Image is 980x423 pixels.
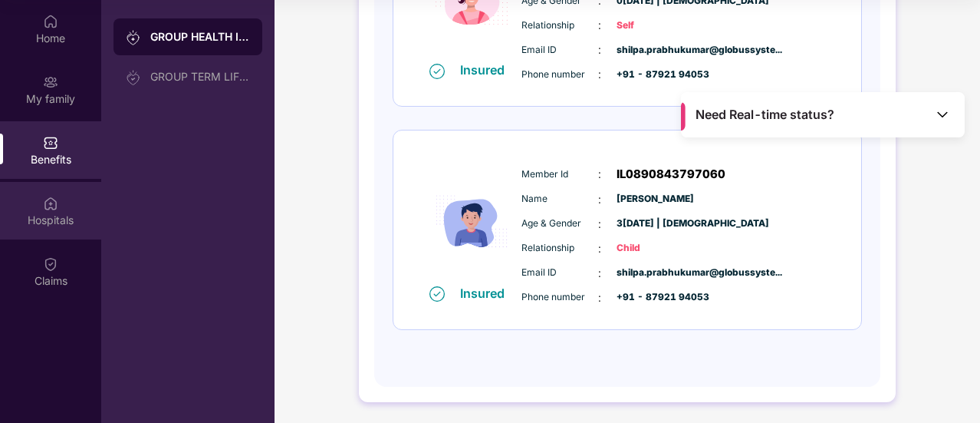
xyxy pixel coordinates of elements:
[617,68,693,82] span: +91 - 87921 94053
[598,289,601,306] span: :
[429,286,445,302] img: svg+xml;base64,PHN2ZyB4bWxucz0iaHR0cDovL3d3dy53My5vcmcvMjAwMC9zdmciIHdpZHRoPSIxNiIgaGVpZ2h0PSIxNi...
[617,266,693,280] span: shilpa.prabhukumar@globussyste...
[617,290,693,305] span: +91 - 87921 94053
[521,241,598,256] span: Relationship
[935,107,950,122] img: Toggle Icon
[126,70,141,85] img: svg+xml;base64,PHN2ZyB3aWR0aD0iMjAiIGhlaWdodD0iMjAiIHZpZXdCb3g9IjAgMCAyMCAyMCIgZmlsbD0ibm9uZSIgeG...
[521,68,598,82] span: Phone number
[598,66,601,83] span: :
[598,216,601,233] span: :
[617,18,693,33] span: Self
[598,17,601,34] span: :
[598,240,601,257] span: :
[521,192,598,207] span: Name
[521,290,598,305] span: Phone number
[429,64,445,79] img: svg+xml;base64,PHN2ZyB4bWxucz0iaHR0cDovL3d3dy53My5vcmcvMjAwMC9zdmciIHdpZHRoPSIxNiIgaGVpZ2h0PSIxNi...
[43,14,58,29] img: svg+xml;base64,PHN2ZyBpZD0iSG9tZSIgeG1sbnM9Imh0dHA6Ly93d3cudzMub3JnLzIwMDAvc3ZnIiB3aWR0aD0iMjAiIG...
[598,191,601,208] span: :
[150,29,250,45] div: GROUP HEALTH INSURANCE
[617,192,693,207] span: [PERSON_NAME]
[617,241,693,256] span: Child
[43,256,58,272] img: svg+xml;base64,PHN2ZyBpZD0iQ2xhaW0iIHhtbG5zPSJodHRwOi8vd3d3LnczLm9yZy8yMDAwL3N2ZyIgd2lkdGg9IjIwIi...
[521,266,598,280] span: Email ID
[126,30,141,45] img: svg+xml;base64,PHN2ZyB3aWR0aD0iMjAiIGhlaWdodD0iMjAiIHZpZXdCb3g9IjAgMCAyMCAyMCIgZmlsbD0ibm9uZSIgeG...
[43,74,58,90] img: svg+xml;base64,PHN2ZyB3aWR0aD0iMjAiIGhlaWdodD0iMjAiIHZpZXdCb3g9IjAgMCAyMCAyMCIgZmlsbD0ibm9uZSIgeG...
[43,135,58,150] img: svg+xml;base64,PHN2ZyBpZD0iQmVuZWZpdHMiIHhtbG5zPSJodHRwOi8vd3d3LnczLm9yZy8yMDAwL3N2ZyIgd2lkdGg9Ij...
[521,43,598,58] span: Email ID
[521,216,598,231] span: Age & Gender
[617,216,693,231] span: 3[DATE] | [DEMOGRAPHIC_DATA]
[598,41,601,58] span: :
[521,18,598,33] span: Relationship
[460,62,514,78] div: Insured
[43,196,58,211] img: svg+xml;base64,PHN2ZyBpZD0iSG9zcGl0YWxzIiB4bWxucz0iaHR0cDovL3d3dy53My5vcmcvMjAwMC9zdmciIHdpZHRoPS...
[598,166,601,183] span: :
[150,71,250,83] div: GROUP TERM LIFE INSURANCE
[696,107,834,123] span: Need Real-time status?
[617,43,693,58] span: shilpa.prabhukumar@globussyste...
[460,286,514,301] div: Insured
[598,265,601,282] span: :
[617,165,725,183] span: IL0890843797060
[521,167,598,182] span: Member Id
[426,158,518,285] img: icon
